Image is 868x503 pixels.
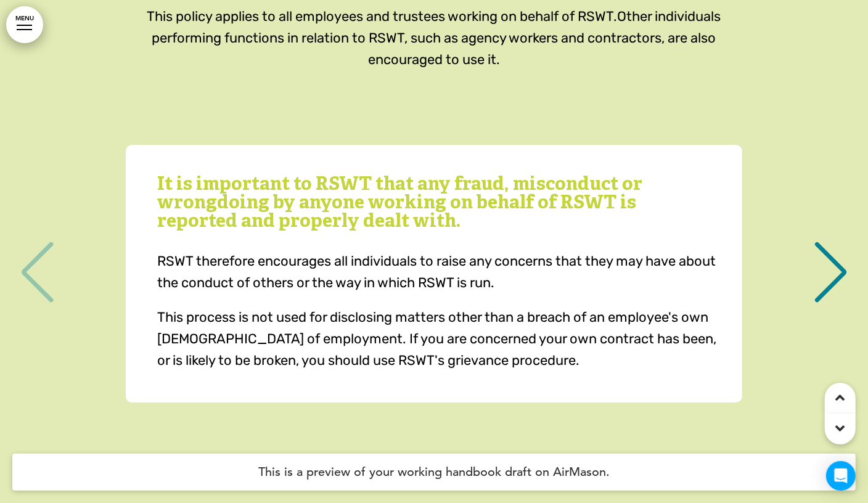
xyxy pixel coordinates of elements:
p: RSWT therefore encourages all individuals to raise any concerns that they may have about the cond... [157,250,717,293]
span: This policy applies to all employees and trustees working on behalf of RSWT. [147,8,618,25]
h4: This is a preview of your working handbook draft on AirMason. [12,454,856,491]
div: Open Intercom Messenger [826,461,856,491]
div: 1 / 4 [12,145,856,403]
span: Other individuals performing functions in relation to RSWT, such as agency workers and contractor... [152,8,721,68]
a: MENU [6,6,43,43]
div: Next slide [812,242,850,303]
h6: It is important to RSWT that any fraud, misconduct or wrongdoing by anyone working on behalf of R... [157,176,717,232]
p: This process is not used for disclosing matters other than a breach of an employee's own [DEMOGRA... [157,306,717,372]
